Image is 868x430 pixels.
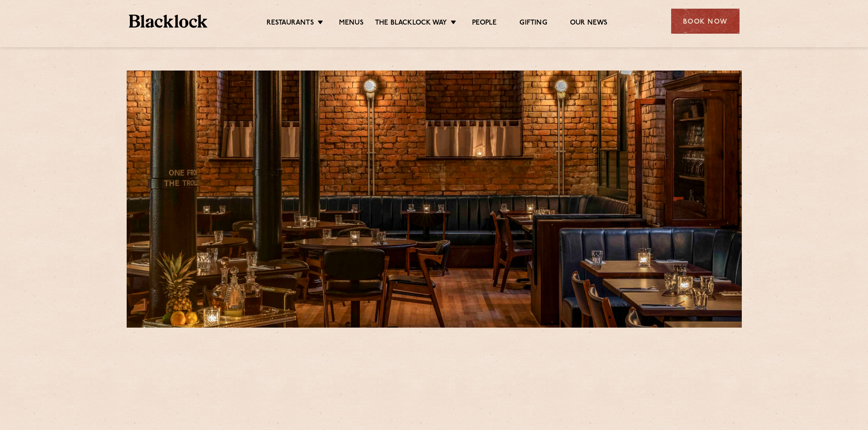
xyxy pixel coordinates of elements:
[267,19,314,29] a: Restaurants
[570,19,608,29] a: Our News
[375,19,447,29] a: The Blacklock Way
[472,19,497,29] a: People
[339,19,364,29] a: Menus
[671,9,740,34] div: Book Now
[129,15,208,28] img: BL_Textured_Logo-footer-cropped.svg
[519,19,547,29] a: Gifting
